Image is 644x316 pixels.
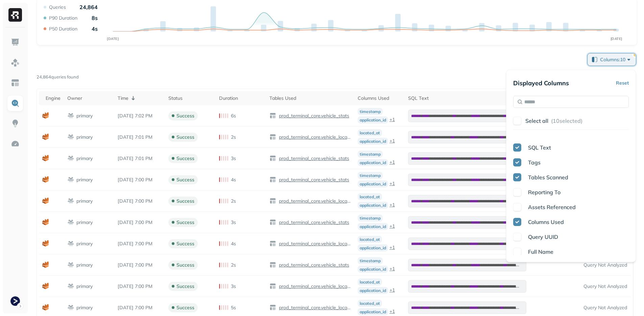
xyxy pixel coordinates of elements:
[231,304,236,311] p: 5s
[528,144,551,151] span: SQL Text
[76,155,93,162] p: primary
[528,159,541,166] span: Tags
[37,74,79,81] p: 24,864 queries found
[600,56,632,63] span: Columns: 10
[408,95,526,101] div: SQL Text
[276,304,351,311] a: prod_terminal_core.vehicle_locations
[276,198,351,204] a: prod_terminal_core.vehicle_locations
[176,155,194,162] p: success
[118,241,162,247] p: Sep 15, 2025 7:00 PM
[276,219,349,226] a: prod_terminal_core.vehicle_stats
[358,116,388,123] p: application_id
[358,236,382,243] p: located_at
[583,262,627,268] p: Query Not Analyzed
[231,113,236,119] p: 6s
[358,244,388,251] p: application_id
[231,134,236,140] p: 2s
[219,95,263,101] div: Duration
[358,215,383,222] p: timestamp
[118,94,162,102] div: Time
[588,53,636,66] button: Columns:10
[107,37,119,41] tspan: [DATE]
[389,159,395,166] p: + 1
[278,155,349,162] p: prod_terminal_core.vehicle_stats
[358,257,383,264] p: timestamp
[168,95,212,101] div: Status
[76,283,93,290] p: primary
[358,223,388,230] p: application_id
[118,177,162,183] p: Sep 15, 2025 7:00 PM
[358,172,383,179] p: timestamp
[231,177,236,183] p: 4s
[358,95,402,101] div: Columns Used
[616,77,629,89] button: Reset
[76,304,93,311] p: primary
[358,129,382,136] p: located_at
[11,58,20,67] img: Assets
[11,99,20,108] img: Query Explorer
[389,138,395,145] p: + 1
[389,116,395,123] p: + 1
[278,177,349,183] p: prod_terminal_core.vehicle_stats
[269,176,276,183] img: table
[525,115,629,127] button: Select all (10selected)
[79,4,98,10] p: 24,864
[176,113,194,119] p: success
[278,198,351,204] p: prod_terminal_core.vehicle_locations
[269,95,351,101] div: Tables Used
[11,38,20,47] img: Dashboard
[176,198,194,204] p: success
[176,177,194,183] p: success
[269,134,276,140] img: table
[118,198,162,204] p: Sep 15, 2025 7:00 PM
[278,219,349,226] p: prod_terminal_core.vehicle_stats
[76,241,93,247] p: primary
[358,159,388,166] p: application_id
[118,155,162,162] p: Sep 15, 2025 7:01 PM
[231,241,236,247] p: 4s
[269,198,276,204] img: table
[176,262,194,268] p: success
[278,283,351,290] p: prod_terminal_core.vehicle_locations
[358,300,382,307] p: located_at
[389,223,395,230] p: + 1
[611,37,622,41] tspan: [DATE]
[11,119,20,128] img: Insights
[231,262,236,268] p: 2s
[528,233,558,240] span: Query UUID
[118,262,162,268] p: Sep 15, 2025 7:00 PM
[118,283,162,290] p: Sep 15, 2025 7:00 PM
[11,139,20,148] img: Optimization
[389,308,395,315] p: + 1
[76,113,93,119] p: primary
[358,151,383,158] p: timestamp
[76,177,93,183] p: primary
[513,79,569,87] p: Displayed Columns
[176,241,194,247] p: success
[269,304,276,311] img: table
[92,15,98,21] p: 8s
[583,304,627,311] p: Query Not Analyzed
[525,117,548,124] p: Select all
[276,113,349,119] a: prod_terminal_core.vehicle_stats
[358,287,388,294] p: application_id
[278,262,349,268] p: prod_terminal_core.vehicle_stats
[76,262,93,268] p: primary
[231,155,236,162] p: 3s
[46,95,61,101] div: Engine
[92,25,98,32] p: 4s
[76,134,93,140] p: primary
[118,113,162,119] p: Sep 15, 2025 7:02 PM
[176,134,194,140] p: success
[269,283,276,290] img: table
[278,134,351,140] p: prod_terminal_core.vehicle_locations
[389,266,395,273] p: + 1
[528,189,560,196] span: Reporting To
[231,219,236,226] p: 3s
[11,78,20,87] img: Asset Explorer
[528,174,568,181] span: Tables Scanned
[276,241,351,247] a: prod_terminal_core.vehicle_locations
[358,202,388,209] p: application_id
[528,248,553,255] span: Full Name
[8,8,22,22] img: Ryft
